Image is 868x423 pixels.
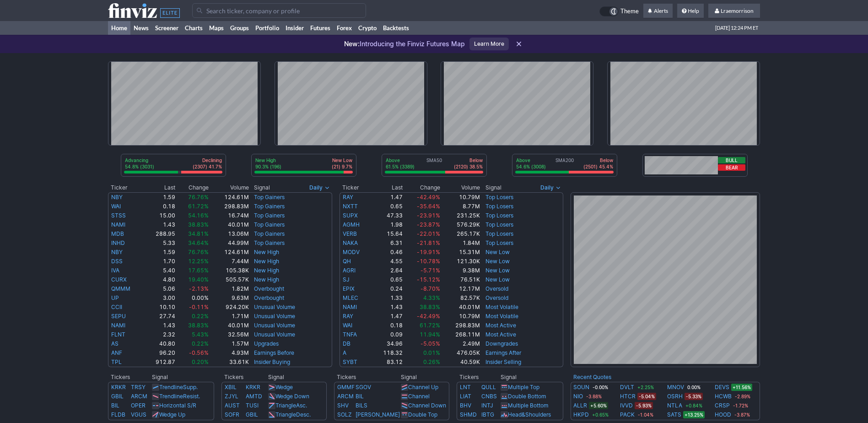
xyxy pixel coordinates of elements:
a: ANF [111,349,122,356]
a: Insider Selling [485,358,521,365]
a: Channel [408,393,430,400]
td: 121.30K [441,257,480,266]
a: RAY [343,194,353,201]
td: 298.83M [441,321,480,330]
a: SUPX [343,212,358,219]
td: 0.18 [144,202,176,211]
span: 11.94% [420,331,440,338]
a: NAMI [111,221,125,228]
a: VERB [343,230,357,237]
span: -22.01% [417,230,440,237]
span: Desc. [296,411,311,418]
span: Daily [309,183,323,192]
a: New High [254,267,279,274]
span: Signal [254,184,270,191]
td: 44.99M [209,239,249,248]
a: SOFR [225,411,239,418]
a: Head&Shoulders [508,411,551,418]
td: 15.64 [371,229,403,239]
th: Change [176,183,209,192]
button: Bull [718,157,745,163]
a: Unusual Volume [254,304,295,310]
a: MNOV [667,383,684,392]
td: 0.65 [371,275,403,284]
td: 7.44M [209,257,249,266]
a: ZJYL [225,393,238,400]
span: -0.11% [189,304,209,310]
a: NTLA [667,401,682,410]
p: 90.3% (196) [255,163,281,170]
span: 4.33% [423,294,440,301]
a: Screener [152,21,182,35]
a: Channel Down [408,402,446,409]
td: 1.70 [144,257,176,266]
span: -21.81% [417,239,440,246]
p: (2501) 45.4% [583,163,613,170]
a: CCII [111,304,122,310]
span: Daily [540,183,554,192]
span: 61.72% [420,322,440,329]
p: Above [386,157,415,163]
td: 15.00 [144,211,176,220]
td: 0.46 [371,248,403,257]
p: Advancing [125,157,154,163]
a: MDB [111,230,124,237]
span: 17.65% [188,267,209,274]
a: New High [254,276,279,283]
a: New Low [485,258,510,265]
a: NIO [573,392,583,401]
a: CNBS [481,393,497,400]
a: Most Volatile [485,313,518,320]
td: 298.83M [209,202,249,211]
th: Ticker [108,183,144,192]
div: SMA50 [385,157,484,171]
th: Ticker [340,183,372,192]
td: 1.43 [371,303,403,312]
td: 3.00 [144,293,176,303]
a: Wedge Up [159,411,185,418]
td: 1.71M [209,312,249,321]
a: KRKR [246,384,260,390]
span: 61.72% [188,203,209,210]
a: Recent Quotes [573,374,611,380]
a: IVVD [620,401,633,410]
td: 0.09 [371,330,403,339]
a: BIL [111,402,119,409]
p: (2120) 38.5% [454,163,483,170]
a: SEPU [111,313,126,320]
a: Earnings After [485,349,521,356]
td: 8.77M [441,202,480,211]
span: 19.40% [188,276,209,283]
span: 12.25% [188,258,209,265]
span: 76.76% [188,249,209,255]
a: Downgrades [485,340,518,347]
th: Volume [441,183,480,192]
td: 2.64 [371,266,403,275]
a: FLDB [111,411,125,418]
a: CURX [111,276,127,283]
a: Top Losers [485,203,513,210]
td: 924.20K [209,303,249,312]
span: New: [344,40,360,48]
a: XBIL [225,384,237,390]
td: 0.65 [371,202,403,211]
a: DEVS [715,383,729,392]
a: ALLR [573,401,587,410]
a: UP [111,294,119,301]
a: New Low [485,276,510,283]
a: TriangleDesc. [275,411,311,418]
td: 82.57K [441,293,480,303]
p: (21) 9.7% [332,163,352,170]
td: 15.31M [441,248,480,257]
a: OPER [131,402,146,409]
td: 40.01M [209,321,249,330]
td: 9.38M [441,266,480,275]
a: Help [677,4,704,18]
a: Unusual Volume [254,313,295,320]
a: TriangleAsc. [275,402,307,409]
td: 27.74 [144,312,176,321]
span: [DATE] 12:24 PM ET [715,21,758,35]
a: Multiple Top [508,384,539,390]
a: News [130,21,152,35]
a: Backtests [380,21,412,35]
